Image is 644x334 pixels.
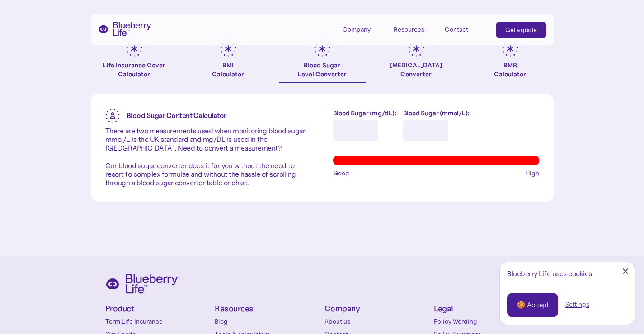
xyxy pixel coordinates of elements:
[496,22,546,38] a: Get a quote
[467,41,554,83] a: BMRCalculator
[105,317,211,326] a: Term Life Insurance
[212,61,244,79] div: BMI Calculator
[105,127,311,187] p: There are two measurements used when monitoring blood sugar: mmol/L is the UK standard and mg/DL ...
[98,22,151,36] a: home
[185,41,272,83] a: BMICalculator
[333,108,396,118] label: Blood Sugar (mg/dL):
[394,22,434,37] div: Resources
[445,22,485,37] a: Contact
[91,41,178,83] a: Life Insurance Cover Calculator
[91,61,178,79] div: Life Insurance Cover Calculator
[507,293,558,317] a: 🍪 Accept
[507,269,627,278] div: Blueberry Life uses cookies
[390,61,442,79] div: [MEDICAL_DATA] Converter
[526,169,539,178] span: High
[105,305,211,313] h4: Product
[403,108,470,118] label: Blood Sugar (mmol/L):
[505,25,537,34] div: Get a quote
[373,41,460,83] a: [MEDICAL_DATA]Converter
[445,26,468,33] div: Contact
[616,262,635,280] a: Close Cookie Popup
[215,305,320,313] h4: Resources
[343,26,371,33] div: Company
[333,169,349,178] span: Good
[298,61,347,79] div: Blood Sugar Level Converter
[127,111,226,120] strong: Blood Sugar Content Calculator
[324,305,430,313] h4: Company
[324,317,430,326] a: About us
[343,22,383,37] div: Company
[565,300,589,310] a: Settings
[215,317,320,326] a: Blog
[434,305,539,313] h4: Legal
[394,26,424,33] div: Resources
[517,300,549,310] div: 🍪 Accept
[494,61,526,79] div: BMR Calculator
[279,41,366,83] a: Blood SugarLevel Converter
[434,317,539,326] a: Policy Wording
